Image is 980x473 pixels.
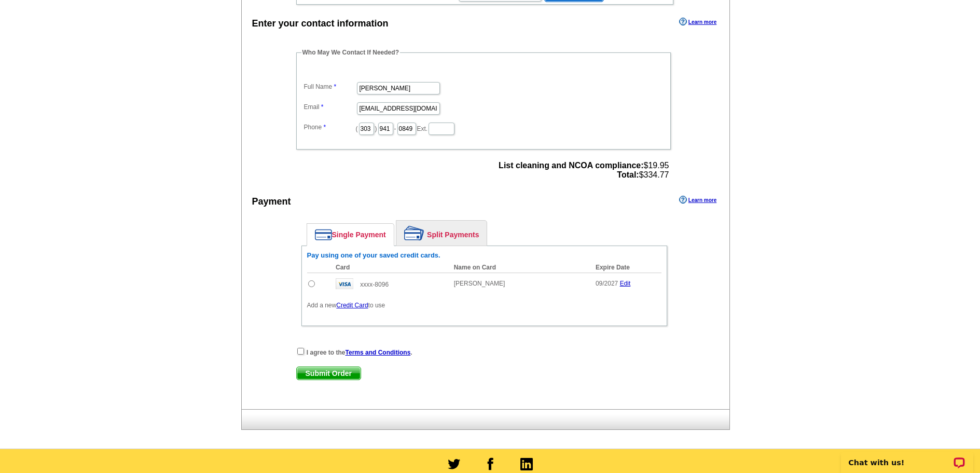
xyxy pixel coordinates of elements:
[679,196,716,204] a: Learn more
[301,120,666,136] dd: ( ) - Ext.
[307,301,661,310] p: Add a new to use
[346,349,411,356] a: Terms and Conditions
[590,262,661,273] th: Expire Date
[679,18,716,26] a: Learn more
[404,226,424,240] img: split-payment.png
[596,280,618,287] span: 09/2027
[304,123,356,132] label: Phone
[396,221,487,246] a: Split Payments
[336,278,353,289] img: visa.gif
[499,161,643,170] strong: List cleaning and NCOA compliance:
[499,161,669,180] span: $19.95 $334.77
[330,262,449,273] th: Card
[252,17,389,31] div: Enter your contact information
[304,82,356,91] label: Full Name
[617,170,639,179] strong: Total:
[454,280,505,287] span: [PERSON_NAME]
[304,102,356,112] label: Email
[336,302,368,309] a: Credit Card
[307,349,412,356] strong: I agree to the .
[620,280,631,287] a: Edit
[252,195,291,209] div: Payment
[315,229,332,240] img: single-payment.png
[360,281,389,288] span: xxxx-8096
[449,262,590,273] th: Name on Card
[834,440,980,473] iframe: LiveChat chat widget
[297,367,361,380] span: Submit Order
[307,224,394,246] a: Single Payment
[307,251,661,260] h6: Pay using one of your saved credit cards.
[301,48,400,57] legend: Who May We Contact If Needed?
